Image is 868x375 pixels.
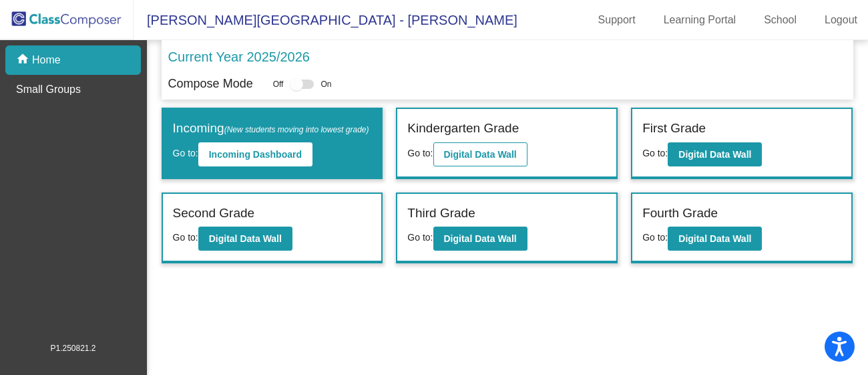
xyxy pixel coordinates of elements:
[209,149,302,160] b: Incoming Dashboard
[444,149,517,160] b: Digital Data Wall
[224,125,369,134] span: (New students moving into lowest grade)
[588,9,646,31] a: Support
[444,233,517,244] b: Digital Data Wall
[273,78,284,90] span: Off
[16,82,81,98] p: Small Groups
[198,142,312,166] button: Incoming Dashboard
[198,227,292,251] button: Digital Data Wall
[173,232,198,243] span: Go to:
[642,148,668,158] span: Go to:
[433,227,527,251] button: Digital Data Wall
[168,47,310,67] p: Current Year 2025/2026
[320,78,331,90] span: On
[168,75,253,93] p: Compose Mode
[16,52,32,68] mat-icon: home
[678,233,751,244] b: Digital Data Wall
[173,119,369,138] label: Incoming
[173,204,255,223] label: Second Grade
[32,52,61,68] p: Home
[433,142,527,166] button: Digital Data Wall
[653,9,747,31] a: Learning Portal
[134,9,517,31] span: [PERSON_NAME][GEOGRAPHIC_DATA] - [PERSON_NAME]
[678,149,751,160] b: Digital Data Wall
[407,119,519,138] label: Kindergarten Grade
[642,232,668,243] span: Go to:
[209,233,282,244] b: Digital Data Wall
[668,142,762,166] button: Digital Data Wall
[407,204,475,223] label: Third Grade
[173,148,198,158] span: Go to:
[407,232,433,243] span: Go to:
[753,9,807,31] a: School
[668,227,762,251] button: Digital Data Wall
[642,204,718,223] label: Fourth Grade
[814,9,868,31] a: Logout
[642,119,706,138] label: First Grade
[407,148,433,158] span: Go to:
